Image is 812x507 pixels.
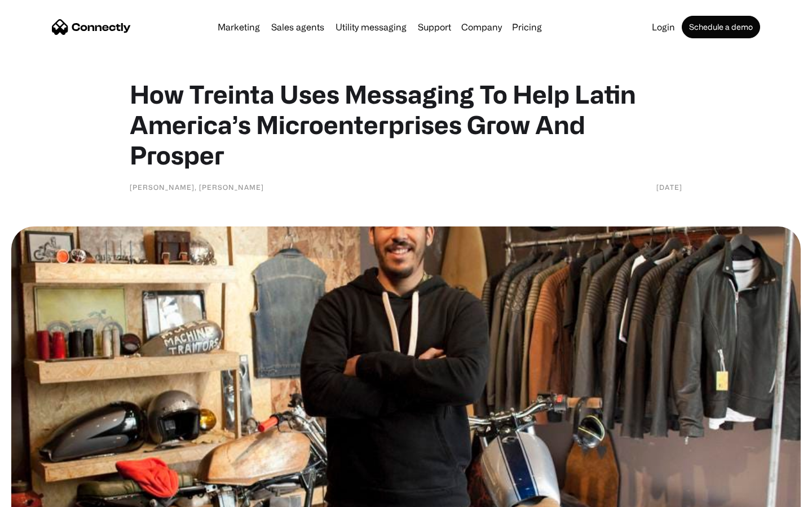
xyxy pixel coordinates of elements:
div: Company [461,19,502,35]
a: Pricing [507,23,546,32]
a: Utility messaging [331,23,411,32]
a: Schedule a demo [682,16,760,38]
h1: How Treinta Uses Messaging To Help Latin America’s Microenterprises Grow And Prosper [130,79,682,170]
a: Marketing [213,23,264,32]
ul: Language list [23,487,68,503]
a: Support [413,23,456,32]
aside: Language selected: English [11,487,68,503]
a: home [52,19,131,35]
a: Login [647,23,679,32]
a: Sales agents [267,23,329,32]
div: [PERSON_NAME], [PERSON_NAME] [130,181,264,193]
div: [DATE] [656,181,682,193]
div: Company [458,19,505,35]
